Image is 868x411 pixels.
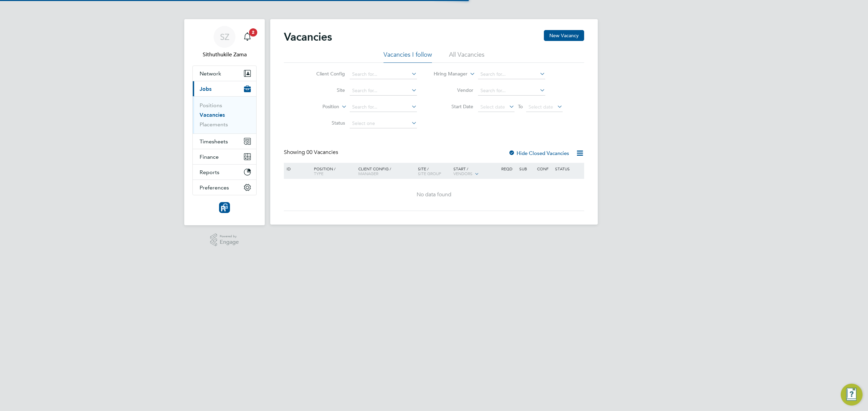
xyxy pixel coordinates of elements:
button: New Vacancy [544,30,584,41]
span: 00 Vacancies [306,149,338,156]
button: Finance [193,149,256,164]
a: Go to home page [192,202,257,213]
a: 2 [241,26,254,48]
span: SZ [220,32,229,41]
span: Network [200,70,221,77]
div: Position / [309,163,357,179]
label: Position [300,103,339,110]
h2: Vacancies [284,30,332,44]
span: Powered by [220,233,239,239]
div: Start / [452,163,500,180]
span: Finance [200,154,219,160]
div: Site / [416,163,452,179]
label: Client Config [306,71,345,77]
div: No data found [285,191,583,198]
button: Network [193,66,256,81]
div: Client Config / [357,163,416,179]
li: All Vacancies [449,51,484,63]
input: Search for... [478,86,545,96]
button: Timesheets [193,134,256,149]
a: Vacancies [200,112,225,118]
div: Jobs [193,96,256,133]
div: Showing [284,149,339,156]
label: Status [306,120,345,126]
a: Powered byEngage [210,233,239,246]
div: ID [285,163,309,174]
label: Site [306,87,345,93]
span: Sithuthukile Zama [192,51,257,59]
div: Sub [518,163,535,174]
div: Reqd [500,163,517,174]
span: Manager [358,171,378,176]
span: Timesheets [200,138,228,145]
span: Vendors [453,171,473,176]
label: Hide Closed Vacancies [508,150,569,156]
input: Select one [350,119,417,128]
span: Preferences [200,184,229,191]
a: SZSithuthukile Zama [192,26,257,59]
span: Site Group [418,171,441,176]
input: Search for... [478,70,545,79]
span: Jobs [200,86,212,92]
button: Jobs [193,81,256,96]
a: Positions [200,102,222,109]
label: Start Date [434,103,473,110]
label: Hiring Manager [428,71,467,77]
div: Status [553,163,583,174]
nav: Main navigation [184,19,265,225]
button: Engage Resource Center [841,384,863,406]
input: Search for... [350,86,417,96]
label: Vendor [434,87,473,93]
li: Vacancies I follow [384,51,432,63]
span: Reports [200,169,219,175]
a: Placements [200,121,228,128]
span: Type [314,171,323,176]
div: Conf [535,163,553,174]
img: resourcinggroup-logo-retina.png [219,202,230,213]
span: Select date [529,104,553,110]
span: To [516,102,525,111]
span: 2 [249,28,257,37]
span: Engage [220,239,239,245]
input: Search for... [350,102,417,112]
button: Reports [193,165,256,180]
span: Select date [480,104,505,110]
button: Preferences [193,180,256,195]
input: Search for... [350,70,417,79]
